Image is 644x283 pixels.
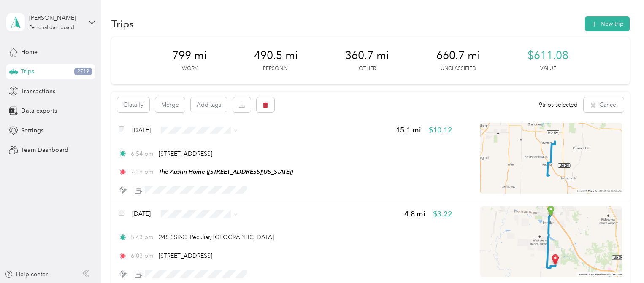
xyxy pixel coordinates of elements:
[396,125,421,135] span: 15.1 mi
[182,65,198,73] p: Work
[159,150,212,157] span: [STREET_ADDRESS]
[585,16,630,31] button: New trip
[131,251,155,260] span: 6:03 pm
[29,25,74,30] div: Personal dashboard
[21,126,43,135] span: Settings
[191,97,227,112] button: Add tags
[21,48,38,57] span: Home
[480,123,622,194] img: minimap
[111,19,134,28] h1: Trips
[539,100,578,109] span: 9 trips selected
[131,167,155,176] span: 7:19 pm
[345,49,389,62] span: 360.7 mi
[131,233,155,242] span: 5:43 pm
[433,209,452,219] span: $3.22
[21,146,68,154] span: Team Dashboard
[21,87,55,96] span: Transactions
[172,49,207,62] span: 799 mi
[480,206,622,277] img: minimap
[117,97,149,112] button: Classify
[584,97,624,112] button: Cancel
[528,49,568,62] span: $611.08
[159,234,274,241] span: 248 SSR-C, Peculiar, [GEOGRAPHIC_DATA]
[131,149,155,158] span: 6:54 pm
[540,65,556,73] p: Value
[254,49,298,62] span: 490.5 mi
[21,106,57,115] span: Data exports
[132,126,151,135] span: [DATE]
[29,13,82,22] div: [PERSON_NAME]
[359,65,376,73] p: Other
[429,125,452,135] span: $10.12
[159,168,293,175] span: The Austin Home ([STREET_ADDRESS][US_STATE])
[436,49,480,62] span: 660.7 mi
[441,65,476,73] p: Unclassified
[74,68,92,75] span: 2719
[132,209,151,218] span: [DATE]
[597,236,644,283] iframe: Everlance-gr Chat Button Frame
[404,209,425,219] span: 4.8 mi
[263,65,289,73] p: Personal
[159,252,212,259] span: [STREET_ADDRESS]
[5,270,48,279] button: Help center
[21,67,34,76] span: Trips
[155,97,185,112] button: Merge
